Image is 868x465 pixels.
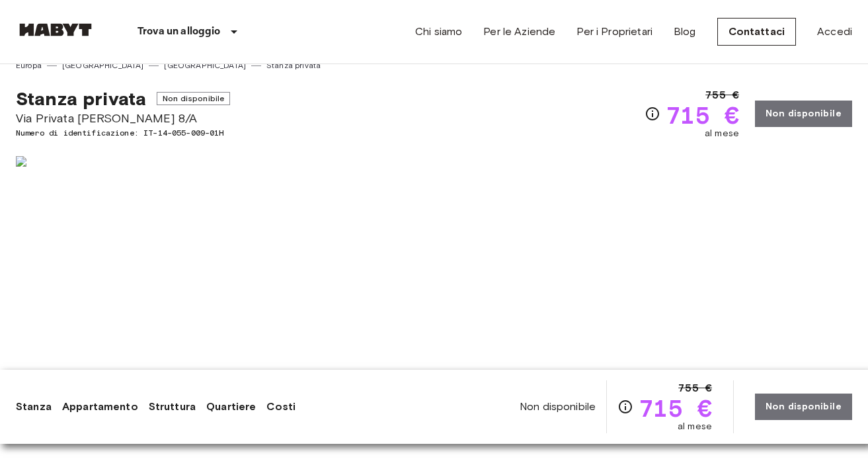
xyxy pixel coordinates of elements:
svg: Verifica i dettagli delle spese nella sezione 'Riassunto dei Costi'. Si prega di notare che gli s... [645,106,660,122]
span: Stanza privata [16,87,146,110]
a: Appartamento [62,399,138,415]
a: Chi siamo [415,24,462,40]
a: Stanza privata [266,60,321,71]
span: Via Privata [PERSON_NAME] 8/A [16,110,230,127]
a: Per i Proprietari [576,24,652,40]
span: al mese [705,127,739,140]
a: Costi [266,399,296,415]
span: 715 € [639,396,712,420]
a: Stanza [16,399,52,415]
a: [GEOGRAPHIC_DATA] [62,60,144,71]
a: [GEOGRAPHIC_DATA] [164,60,246,71]
span: 755 € [705,87,739,103]
p: Trova un alloggio [138,24,221,40]
span: 755 € [678,380,712,396]
a: Struttura [149,399,196,415]
span: Non disponibile [157,92,230,105]
img: Habyt [16,23,95,36]
svg: Verifica i dettagli delle spese nella sezione 'Riassunto dei Costi'. Si prega di notare che gli s... [617,399,633,415]
span: 715 € [666,103,739,127]
a: Quartiere [206,399,256,415]
span: al mese [678,420,712,433]
a: Contattaci [717,18,797,46]
a: Europa [16,60,42,71]
a: Per le Aziende [483,24,555,40]
span: Non disponibile [520,400,596,414]
a: Blog [674,24,696,40]
a: Accedi [817,24,852,40]
span: Numero di identificazione: IT-14-055-009-01H [16,127,230,139]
